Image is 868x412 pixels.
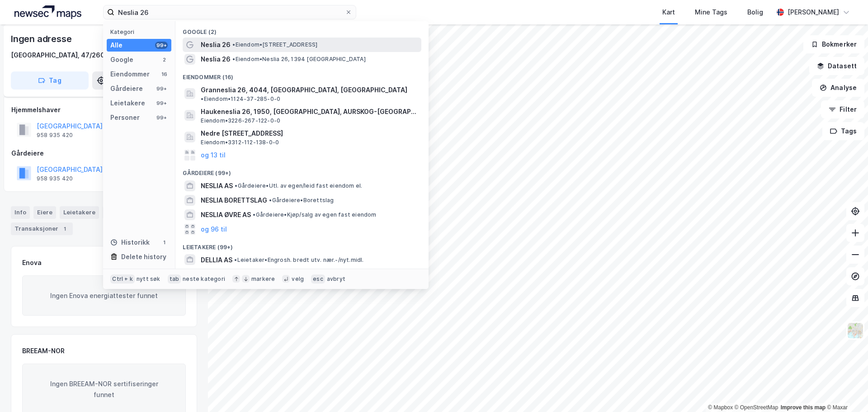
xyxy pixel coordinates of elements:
div: Info [11,206,30,219]
span: • [235,182,237,189]
button: Filter [821,100,864,118]
div: Kart [662,7,675,18]
img: logo.a4113a55bc3d86da70a041830d287a7e.svg [14,5,81,19]
div: 99+ [155,85,168,92]
span: Leietaker • Engrosh. bredt utv. nær.-/nyt.midl. [234,256,363,264]
img: Z [847,322,864,339]
div: Mine Tags [695,7,727,18]
div: Ctrl + k [110,275,135,284]
div: [PERSON_NAME] [788,7,839,18]
span: NESLIA BORETTSLAG [201,195,267,206]
span: • [201,95,203,102]
div: 958 935 420 [37,175,73,182]
span: DELLIA AS [201,255,232,265]
div: Alle [110,40,123,51]
span: • [234,256,237,263]
div: Ingen adresse [11,32,73,46]
span: Gårdeiere • Kjøp/salg av egen fast eiendom [253,211,376,218]
button: og 96 til [201,224,227,235]
button: og 13 til [201,150,226,161]
div: Personer [110,112,140,123]
iframe: Chat Widget [823,369,868,412]
div: Leietakere [60,206,99,219]
div: [GEOGRAPHIC_DATA], 47/260 [11,50,105,61]
div: 99+ [155,114,168,121]
div: Eiere [33,206,56,219]
div: Bolig [747,7,763,18]
div: Eiendommer [110,69,150,80]
div: 1 [160,239,168,246]
div: Ingen Enova energiattester funnet [22,275,186,316]
div: Gårdeiere (99+) [175,162,429,179]
button: Bokmerker [803,35,864,53]
div: esc [311,275,325,284]
span: Granneslia 26, 4044, [GEOGRAPHIC_DATA], [GEOGRAPHIC_DATA] [201,85,407,95]
div: Historikk [110,237,150,248]
span: Eiendom • 1124-37-285-0-0 [201,95,280,103]
span: Eiendom • [STREET_ADDRESS] [232,41,317,48]
div: Enova [22,257,42,268]
span: NESLIA ØVRE AS [201,209,251,220]
span: Neslia 26 [201,54,231,65]
div: 1 [60,224,69,233]
div: Delete history [121,251,166,262]
span: • [232,56,235,62]
div: markere [251,275,275,283]
div: Google (2) [175,21,429,38]
span: • [253,211,255,218]
a: Mapbox [708,404,733,411]
div: Kontrollprogram for chat [823,369,868,412]
span: Gårdeiere • Utl. av egen/leid fast eiendom el. [235,182,362,189]
button: Analyse [812,79,864,97]
div: Leietakere [110,98,145,109]
div: neste kategori [183,275,225,283]
span: Haukeneslia 26, 1950, [GEOGRAPHIC_DATA], AURSKOG-[GEOGRAPHIC_DATA] [201,106,418,117]
span: Eiendom • Neslia 26, 1394 [GEOGRAPHIC_DATA] [232,56,365,63]
span: NESLIA AS [201,180,233,191]
div: Leietakere (99+) [175,237,429,253]
div: velg [292,275,304,283]
button: Tag [11,71,89,90]
button: Datasett [809,57,864,75]
span: • [269,197,272,204]
button: Tags [822,122,864,140]
div: Hjemmelshaver [11,104,197,115]
div: 2 [160,56,168,63]
a: Improve this map [781,404,826,411]
span: Nedre [STREET_ADDRESS] [201,128,418,139]
div: Transaksjoner [11,223,73,235]
div: avbryt [327,275,345,283]
div: Datasett [103,206,137,219]
input: Søk på adresse, matrikkel, gårdeiere, leietakere eller personer [114,5,345,19]
div: 99+ [155,42,168,49]
span: Eiendom • 3312-112-138-0-0 [201,139,279,146]
div: nytt søk [137,275,160,283]
div: tab [168,275,181,284]
div: Gårdeiere [110,83,143,94]
div: 958 935 420 [37,132,73,139]
div: Kategori [110,28,171,35]
div: 99+ [155,99,168,107]
div: Eiendommer (16) [175,66,429,83]
a: OpenStreetMap [735,404,778,411]
div: Gårdeiere [11,148,197,159]
span: • [232,41,235,48]
div: 16 [160,71,168,78]
div: BREEAM-NOR [22,346,65,356]
span: Gårdeiere • Borettslag [269,197,334,204]
div: Google [110,54,133,65]
span: Neslia 26 [201,39,231,50]
span: Eiendom • 3226-267-122-0-0 [201,117,280,124]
